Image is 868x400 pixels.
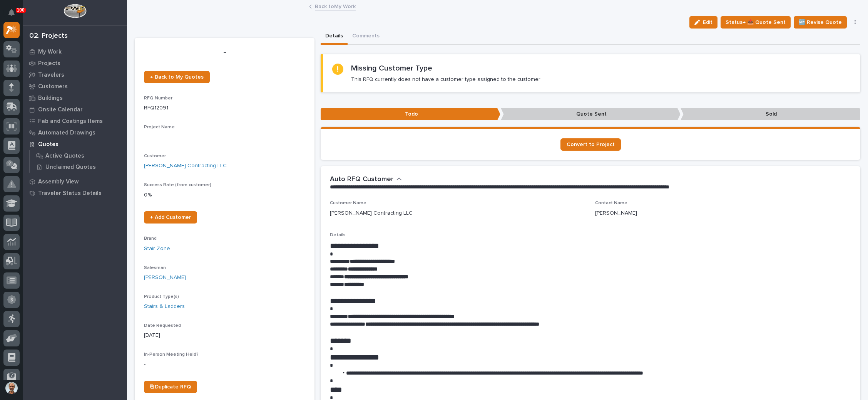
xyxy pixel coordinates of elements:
button: Edit [689,16,717,29]
a: [PERSON_NAME] Contracting LLC [144,162,227,170]
a: Customers [23,81,127,92]
a: Assembly View [23,176,127,187]
span: + Add Customer [150,215,191,220]
p: Sold [681,108,860,121]
a: My Work [23,46,127,57]
a: Stairs & Ladders [144,303,185,311]
p: Assembly View [38,178,79,185]
p: Todo [321,108,500,121]
p: 100 [17,7,25,13]
span: Project Name [144,125,175,129]
a: Travelers [23,69,127,81]
a: Buildings [23,92,127,104]
p: [PERSON_NAME] Contracting LLC [330,209,413,217]
button: Details [321,29,348,45]
p: Onsite Calendar [38,106,83,113]
span: ← Back to My Quotes [150,74,204,80]
a: ← Back to My Quotes [144,71,210,83]
span: Date Requested [144,323,181,328]
p: Buildings [38,95,63,102]
div: Notifications100 [10,9,20,22]
h2: Missing Customer Type [351,64,432,73]
a: + Add Customer [144,211,197,224]
span: Edit [703,19,712,26]
span: ⎘ Duplicate RFQ [150,384,191,390]
p: Quote Sent [501,108,681,121]
a: Quotes [23,138,127,150]
button: Comments [348,29,384,45]
button: Notifications [3,5,20,21]
p: RFQ12091 [144,104,305,112]
p: This RFQ currently does not have a customer type assigned to the customer [351,76,540,83]
p: Customers [38,83,68,90]
p: Quotes [38,141,59,148]
a: Back toMy Work [315,2,356,10]
a: Onsite Calendar [23,104,127,115]
a: Traveler Status Details [23,187,127,199]
a: Unclaimed Quotes [30,161,127,172]
a: Convert to Project [560,138,621,151]
a: Projects [23,57,127,69]
a: ⎘ Duplicate RFQ [144,381,197,393]
span: Brand [144,236,157,241]
div: 02. Projects [29,32,68,40]
p: Fab and Coatings Items [38,118,103,125]
button: Status→ 📤 Quote Sent [721,16,791,29]
p: [DATE] [144,331,305,339]
button: users-avatar [3,380,20,396]
button: Auto RFQ Customer [330,175,402,184]
a: Stair Zone [144,245,170,253]
img: Workspace Logo [64,4,86,18]
p: My Work [38,49,62,55]
p: Travelers [38,72,64,79]
span: In-Person Meeting Held? [144,352,199,357]
a: [PERSON_NAME] [144,274,186,282]
span: Product Type(s) [144,294,179,299]
p: Traveler Status Details [38,190,102,197]
span: Details [330,233,346,237]
p: - [144,360,305,368]
a: Automated Drawings [23,127,127,138]
p: 0 % [144,191,305,199]
span: Success Rate (from customer) [144,183,211,187]
h2: Auto RFQ Customer [330,175,393,184]
span: RFQ Number [144,96,172,101]
p: - [144,133,305,141]
span: Contact Name [595,201,627,205]
p: [PERSON_NAME] [595,209,637,217]
span: Status→ 📤 Quote Sent [726,18,786,27]
span: Customer [144,154,166,158]
span: Customer Name [330,201,366,205]
button: 🆕 Revise Quote [794,16,847,29]
p: Active Quotes [45,153,84,160]
a: Active Quotes [30,150,127,161]
p: Projects [38,60,60,67]
a: Fab and Coatings Items [23,115,127,127]
span: Salesman [144,266,166,270]
p: Automated Drawings [38,129,95,136]
span: Convert to Project [567,142,615,147]
p: Unclaimed Quotes [45,164,96,171]
p: - [144,47,305,58]
span: 🆕 Revise Quote [799,18,842,27]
